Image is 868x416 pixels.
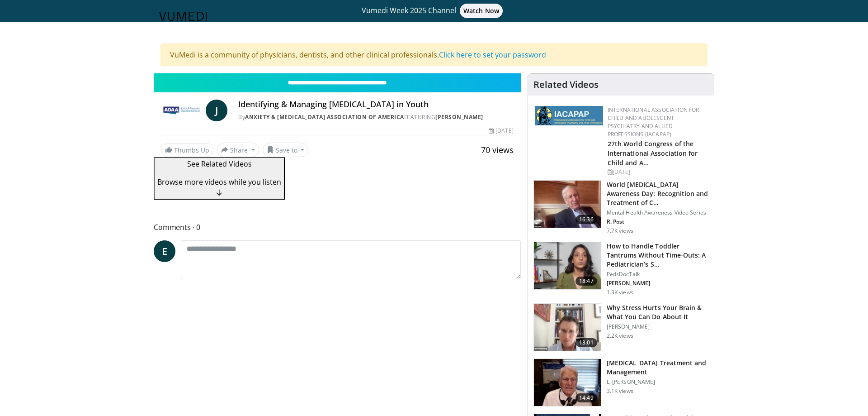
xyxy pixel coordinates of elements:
div: [DATE] [608,168,707,176]
a: 13:01 Why Stress Hurts Your Brain & What You Can Do About It [PERSON_NAME] 2.2K views [533,303,708,351]
a: International Association for Child and Adolescent Psychiatry and Allied Professions (IACAPAP) [608,106,699,138]
a: J [206,100,227,121]
h3: World Bipolar Disorder Awareness Day: Recognition and Treatment of Childhood Onset Bipolar Disorder [607,180,708,207]
p: 7.7K views [607,227,633,234]
span: 14:49 [576,393,597,402]
p: 1.3K views [607,289,633,296]
span: 70 views [481,144,514,155]
img: 153729e0-faea-4f29-b75f-59bcd55f36ca.150x105_q85_crop-smart_upscale.jpg [534,304,601,351]
button: See Related Videos Browse more videos while you listen [154,157,285,200]
p: Robert Post [607,218,708,225]
p: 2.2K views [607,332,633,339]
img: dad9b3bb-f8af-4dab-abc0-c3e0a61b252e.150x105_q85_crop-smart_upscale.jpg [534,181,601,228]
div: VuMedi is a community of physicians, dentists, and other clinical professionals. [160,43,708,66]
a: Anxiety & [MEDICAL_DATA] Association of America [245,113,404,121]
button: Share [217,143,259,157]
h3: [MEDICAL_DATA] Treatment and Management [607,359,708,377]
h4: Related Videos [533,79,599,90]
p: [PERSON_NAME] [607,323,708,330]
p: 3.1K views [607,387,633,395]
a: 18:47 How to Handle Toddler Tantrums Without Time-Outs: A Pediatrician’s S… PedsDocTalk [PERSON_N... [533,242,708,296]
p: See Related Videos [157,158,281,169]
div: [DATE] [489,127,513,135]
img: 131aa231-63ed-40f9-bacb-73b8cf340afb.150x105_q85_crop-smart_upscale.jpg [534,359,601,406]
button: Save to [263,143,309,157]
img: 2a9917ce-aac2-4f82-acde-720e532d7410.png.150x105_q85_autocrop_double_scale_upscale_version-0.2.png [535,106,603,125]
img: VuMedi Logo [159,12,207,21]
h3: How to Handle Toddler Tantrums Without Time-Outs: A Pediatrician’s Step-by-Step Guide [607,242,708,269]
p: L. [PERSON_NAME] [607,378,708,386]
p: Mental Health Awareness Video Series [607,209,708,216]
a: Click here to set your password [439,50,546,60]
p: Mona Amin [607,280,708,287]
a: 27th World Congress of the International Association for Child and A… [608,139,698,167]
p: PedsDocTalk [607,271,708,278]
img: 50ea502b-14b0-43c2-900c-1755f08e888a.150x105_q85_crop-smart_upscale.jpg [534,242,601,289]
h4: Identifying & Managing [MEDICAL_DATA] in Youth [238,100,513,110]
img: Anxiety & Depression Association of America [161,100,202,121]
span: 13:01 [576,338,597,347]
h2: 27th World Congress of the International Association for Child and Adolescent Psychiatry and Alli... [608,139,707,167]
a: Thumbs Up [161,143,213,157]
div: By FEATURING [238,113,513,121]
a: 14:49 [MEDICAL_DATA] Treatment and Management L. [PERSON_NAME] 3.1K views [533,359,708,406]
span: 18:47 [576,277,597,286]
a: E [154,240,175,262]
span: 16:36 [576,215,597,224]
span: Comments 0 [154,221,521,233]
a: [PERSON_NAME] [435,113,483,121]
a: 16:36 World [MEDICAL_DATA] Awareness Day: Recognition and Treatment of C… Mental Health Awareness... [533,180,708,234]
span: Browse more videos while you listen [157,177,281,187]
h3: Why Stress Hurts Your Brain & What You Can Do About It [607,303,708,321]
